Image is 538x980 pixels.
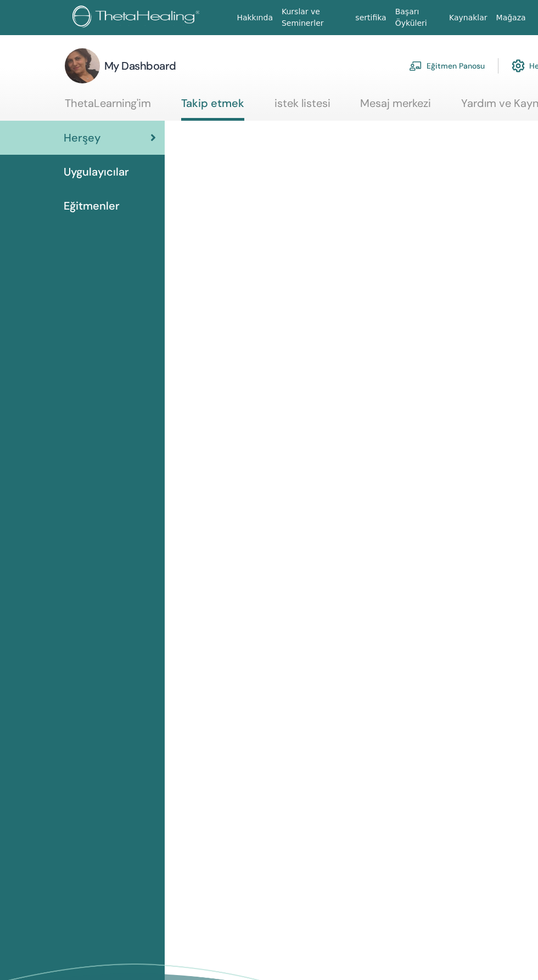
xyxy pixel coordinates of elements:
[274,97,330,118] a: istek listesi
[64,164,129,180] span: Uygulayıcılar
[64,129,100,146] span: Herşey
[492,8,530,28] a: Mağaza
[65,48,100,83] img: default.jpg
[72,5,204,30] img: logo.png
[360,97,431,118] a: Mesaj merkezi
[512,57,525,75] img: cog.svg
[65,97,151,118] a: ThetaLearning'im
[104,58,176,74] h3: My Dashboard
[277,2,351,33] a: Kurslar ve Seminerler
[232,8,277,28] a: Hakkında
[391,2,445,33] a: Başarı Öyküleri
[64,198,120,214] span: Eğitmenler
[351,8,390,28] a: sertifika
[409,61,422,71] img: chalkboard-teacher.svg
[181,97,244,121] a: Takip etmek
[409,54,485,78] a: Eğitmen Panosu
[445,8,492,28] a: Kaynaklar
